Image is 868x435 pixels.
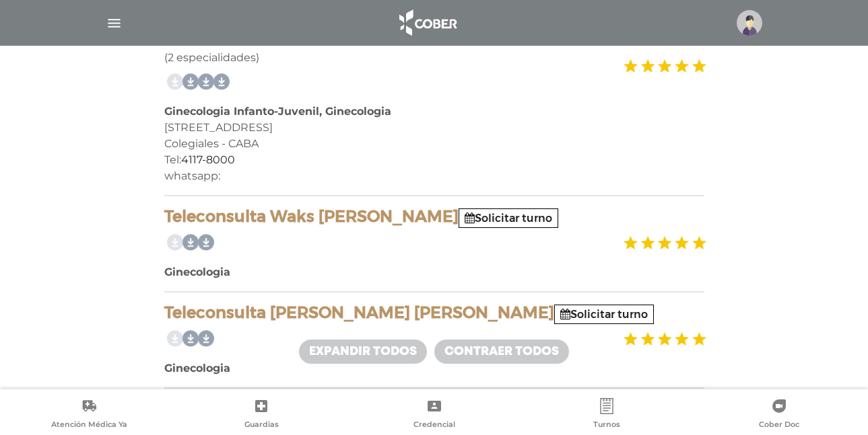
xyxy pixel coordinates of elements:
a: Expandir todos [299,340,427,364]
a: Atención Médica Ya [3,398,175,432]
div: [STREET_ADDRESS] [164,120,704,136]
div: whatsapp: [164,168,704,184]
a: Guardias [175,398,347,432]
img: Cober_menu-lines-white.svg [106,15,123,32]
b: Ginecologia [164,362,230,374]
h4: Teleconsulta [PERSON_NAME] [PERSON_NAME] [164,303,704,323]
a: 4117-8000 [181,153,235,166]
img: estrellas_badge.png [622,228,706,258]
b: Ginecologia [164,266,230,278]
a: Solicitar turno [465,212,552,225]
a: Contraer todos [434,340,569,364]
div: (2 especialidades) [164,30,704,66]
img: profile-placeholder.svg [737,10,762,36]
span: Atención Médica Ya [51,420,127,432]
div: Colegiales - CABA [164,136,704,152]
span: Turnos [593,420,620,432]
a: Solicitar turno [560,308,648,321]
h4: Teleconsulta Waks [PERSON_NAME] [164,207,704,227]
span: Guardias [244,420,279,432]
a: Cober Doc [693,398,865,432]
img: estrellas_badge.png [622,324,706,354]
a: Turnos [521,398,693,432]
img: logo_cober_home-white.png [392,7,463,39]
span: Cober Doc [759,420,799,432]
a: Credencial [347,398,520,432]
b: Ginecologia Infanto-Juvenil, Ginecologia [164,105,391,118]
div: Tel: [164,152,704,168]
img: estrellas_badge.png [622,51,706,81]
span: Credencial [413,420,455,432]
